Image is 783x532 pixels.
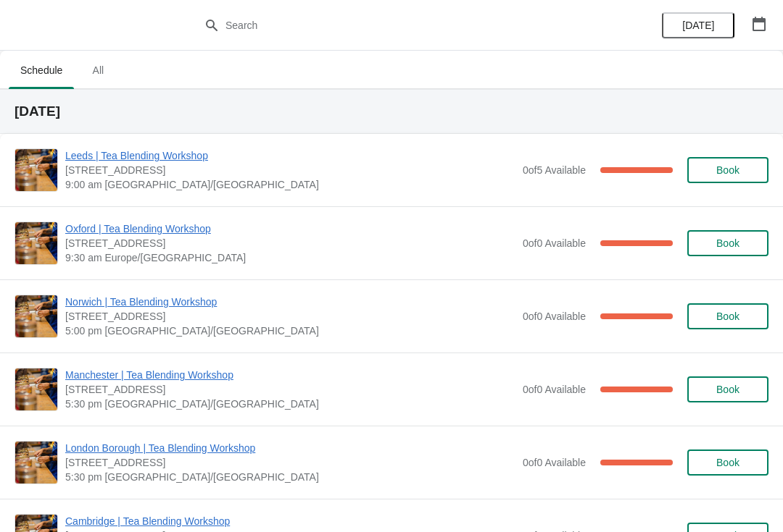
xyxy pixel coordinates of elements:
span: 5:30 pm [GEOGRAPHIC_DATA]/[GEOGRAPHIC_DATA] [65,470,515,484]
button: Book [687,449,768,476]
span: Book [716,164,739,176]
span: Book [716,311,739,322]
button: [DATE] [662,12,734,38]
span: Schedule [9,57,74,83]
span: 0 of 5 Available [523,164,586,176]
span: Manchester | Tea Blending Workshop [65,368,515,382]
img: Manchester | Tea Blending Workshop | 57 Church St, Manchester, M4 1PD | 5:30 pm Europe/London [15,368,57,410]
span: 0 of 0 Available [523,457,586,468]
button: Book [687,230,768,256]
h2: [DATE] [14,104,768,119]
span: Leeds | Tea Blending Workshop [65,148,515,163]
span: 5:30 pm [GEOGRAPHIC_DATA]/[GEOGRAPHIC_DATA] [65,397,515,411]
span: [STREET_ADDRESS] [65,236,515,250]
span: [DATE] [682,20,714,31]
span: 0 of 0 Available [523,237,586,249]
span: 5:00 pm [GEOGRAPHIC_DATA]/[GEOGRAPHIC_DATA] [65,324,515,338]
span: Book [716,384,739,395]
span: [STREET_ADDRESS] [65,309,515,324]
img: London Borough | Tea Blending Workshop | 7 Park St, London SE1 9AB, UK | 5:30 pm Europe/London [15,442,57,484]
input: Search [225,12,587,38]
img: Norwich | Tea Blending Workshop | 9 Back Of The Inns, Norwich NR2 1PT, UK | 5:00 pm Europe/London [15,295,57,337]
button: Book [687,157,768,183]
button: Book [687,376,768,402]
span: Oxford | Tea Blending Workshop [65,221,515,236]
span: London Borough | Tea Blending Workshop [65,441,515,455]
span: 0 of 0 Available [523,311,586,322]
span: Norwich | Tea Blending Workshop [65,295,515,309]
button: Book [687,303,768,329]
span: [STREET_ADDRESS] [65,163,515,177]
span: Cambridge | Tea Blending Workshop [65,514,515,528]
span: [STREET_ADDRESS] [65,382,515,397]
span: All [80,57,116,83]
img: Leeds | Tea Blending Workshop | Unit 42, Queen Victoria St, Victoria Quarter, Leeds, LS1 6BE | 9:... [15,149,57,191]
span: Book [716,457,739,468]
span: 9:00 am [GEOGRAPHIC_DATA]/[GEOGRAPHIC_DATA] [65,177,515,192]
span: Book [716,237,739,249]
img: Oxford | Tea Blending Workshop | 23 High Street, Oxford, OX1 4AH | 9:30 am Europe/London [15,222,57,264]
span: [STREET_ADDRESS] [65,455,515,470]
span: 0 of 0 Available [523,384,586,395]
span: 9:30 am Europe/[GEOGRAPHIC_DATA] [65,250,515,265]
